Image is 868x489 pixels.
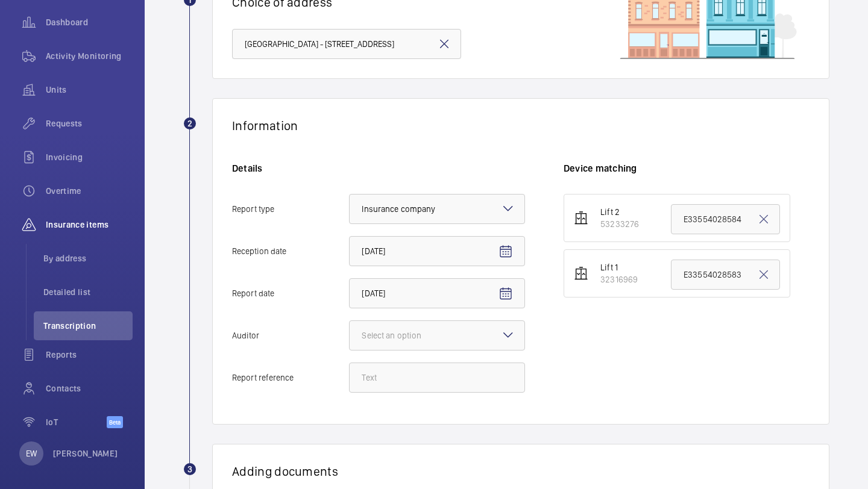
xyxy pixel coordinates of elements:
[43,320,133,332] span: Transcription
[232,247,349,255] span: Reception date
[491,237,520,266] button: Open calendar
[600,218,639,230] div: 53233276
[46,219,133,231] span: Insurance items
[232,162,525,175] h6: Details
[232,118,298,133] h1: Information
[46,416,107,428] span: IoT
[349,363,525,393] input: Report reference
[600,206,639,218] div: Lift 2
[46,16,133,28] span: Dashboard
[232,373,349,382] span: Report reference
[26,447,37,459] p: EW
[232,29,461,59] input: Type the address
[46,50,133,62] span: Activity Monitoring
[574,211,588,225] img: elevator.svg
[232,464,810,479] h1: Adding documents
[600,273,638,285] div: 32316969
[349,236,525,266] input: Reception dateOpen calendar
[600,261,638,273] div: Lift 1
[46,349,133,361] span: Reports
[491,279,520,308] button: Open calendar
[362,329,451,341] div: Select an option
[53,447,118,459] p: [PERSON_NAME]
[46,382,133,394] span: Contacts
[564,162,810,175] h6: Device matching
[43,252,133,264] span: By address
[232,289,349,297] span: Report date
[362,204,435,214] span: Insurance company
[232,331,349,340] span: Auditor
[107,416,123,428] span: Beta
[574,266,588,281] img: elevator.svg
[46,117,133,129] span: Requests
[232,205,349,213] span: Report type
[46,84,133,96] span: Units
[46,151,133,163] span: Invoicing
[43,286,133,298] span: Detailed list
[184,463,196,475] div: 3
[671,204,780,234] input: Ref. appearing on the document
[671,260,780,290] input: Ref. appearing on the document
[184,117,196,129] div: 2
[349,278,525,308] input: Report dateOpen calendar
[46,185,133,197] span: Overtime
